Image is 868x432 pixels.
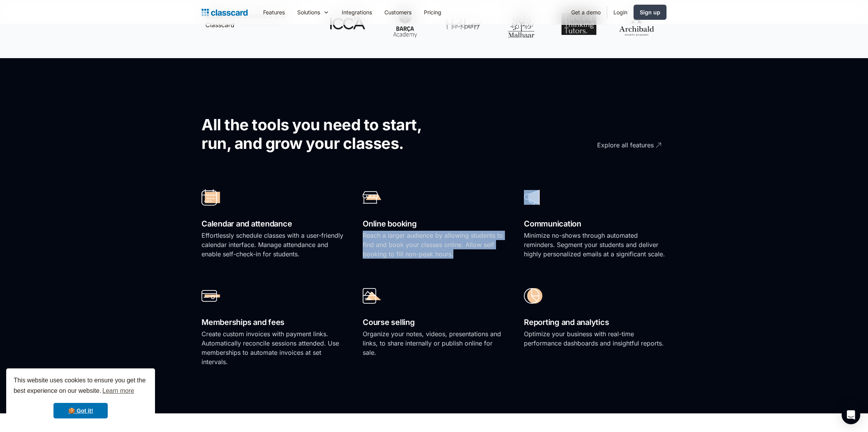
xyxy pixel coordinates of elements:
h2: Memberships and fees [201,316,344,329]
p: Create custom invoices with payment links. Automatically reconcile sessions attended. Use members... [201,329,344,366]
h2: Online booking [363,217,505,231]
h2: Course selling [363,316,505,329]
p: Effortlessly schedule classes with a user-friendly calendar interface. Manage attendance and enab... [201,231,344,259]
a: learn more about cookies [101,385,135,397]
h2: All the tools you need to start, run, and grow your classes. [201,116,448,153]
div: Open Intercom Messenger [842,406,860,424]
p: Minimize no-shows through automated reminders. Segment your students and deliver highly personali... [524,231,666,259]
a: Explore all features [554,135,663,156]
a: Sign up [634,5,666,20]
div: cookieconsent [6,368,155,426]
p: Organize your notes, videos, presentations and links, to share internally or publish online for s... [363,329,505,357]
a: Login [607,3,634,21]
h2: Calendar and attendance [201,217,344,231]
a: dismiss cookie message [53,403,108,418]
p: Optimize your business with real-time performance dashboards and insightful reports. [524,329,666,348]
a: Get a demo [565,3,607,21]
a: Customers [378,3,418,21]
a: Features [257,3,291,21]
p: Reach a larger audience by allowing students to find and book your classes online. Allow self boo... [363,231,505,259]
h2: Reporting and analytics [524,316,666,329]
div: Solutions [297,8,320,16]
div: Solutions [291,3,336,21]
span: This website uses cookies to ensure you get the best experience on our website. [14,376,148,397]
a: Integrations [336,3,378,21]
div: Explore all features [597,135,654,150]
div: Sign up [640,8,660,16]
a: Pricing [418,3,448,21]
a: Logo [201,7,248,18]
h2: Communication [524,217,666,231]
